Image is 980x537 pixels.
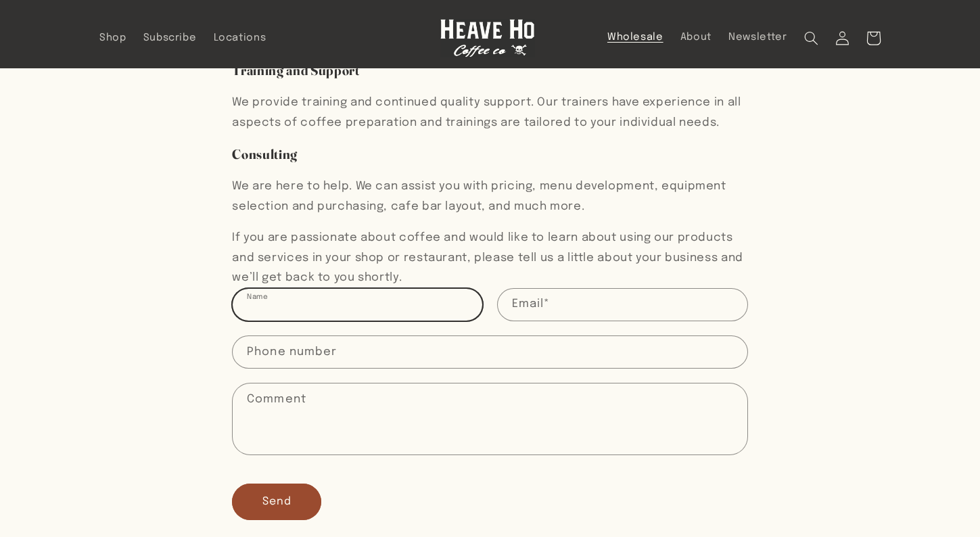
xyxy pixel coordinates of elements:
span: Newsletter [728,31,787,44]
a: About [672,22,720,52]
span: Subscribe [143,32,197,45]
a: Locations [205,23,275,53]
p: We are here to help. We can assist you with pricing, menu development, equipment selection and pu... [232,177,747,216]
input: Email [498,289,747,321]
a: Subscribe [135,23,205,53]
a: Shop [91,23,135,53]
img: Heave Ho Coffee Co [440,19,535,57]
button: Send [232,484,321,519]
p: We provide training and continued quality support. Our trainers have experience in all aspects of... [232,93,747,133]
input: Phone number [233,336,747,368]
p: If you are passionate about coffee and would like to learn about using our products and services ... [232,228,747,288]
span: Consulting [232,146,298,162]
input: Name [233,289,482,321]
span: Wholesale [607,31,663,44]
span: About [680,31,711,44]
a: Wholesale [599,22,672,52]
span: Locations [214,32,266,45]
a: Newsletter [720,22,796,52]
summary: Search [795,22,826,53]
span: Training and Support [232,62,359,78]
span: Shop [99,32,126,45]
